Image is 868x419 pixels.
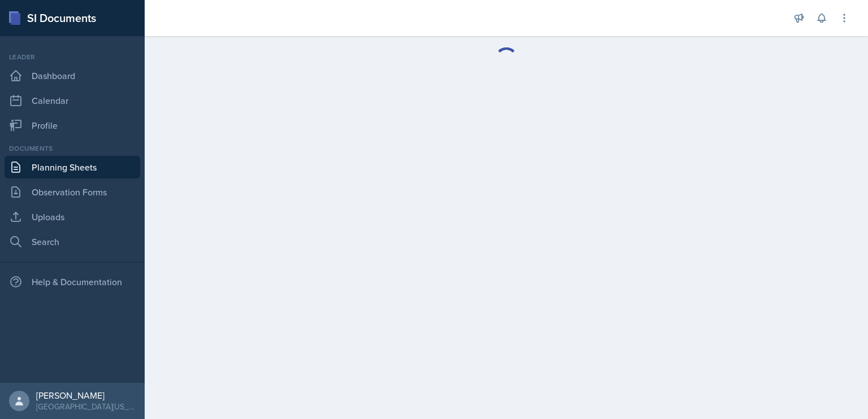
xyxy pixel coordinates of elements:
a: Uploads [5,206,140,228]
a: Planning Sheets [5,156,140,178]
div: [GEOGRAPHIC_DATA][US_STATE] [36,401,136,412]
div: [PERSON_NAME] [36,390,136,401]
a: Profile [5,114,140,137]
a: Search [5,230,140,253]
a: Dashboard [5,64,140,87]
a: Observation Forms [5,181,140,203]
div: Documents [5,143,140,154]
div: Leader [5,52,140,62]
div: Help & Documentation [5,270,140,293]
a: Calendar [5,89,140,112]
